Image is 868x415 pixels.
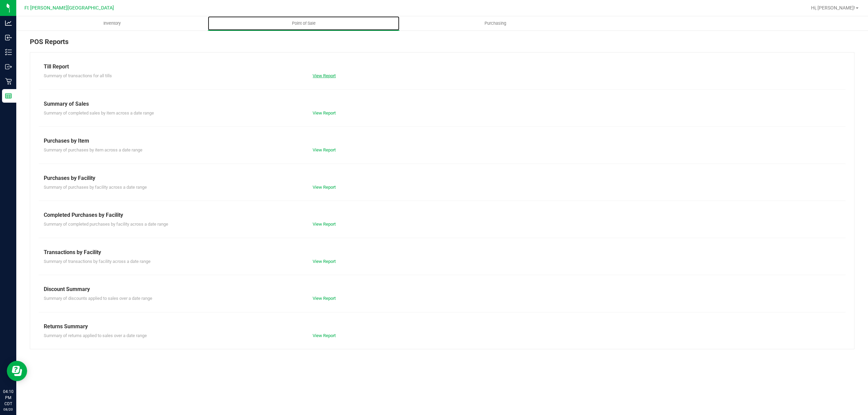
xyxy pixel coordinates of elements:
a: View Report [313,185,336,190]
span: Summary of completed purchases by facility across a date range [44,222,168,227]
span: Inventory [94,20,130,26]
a: View Report [313,110,336,116]
span: Hi, [PERSON_NAME]! [811,5,855,11]
span: Summary of discounts applied to sales over a date range [44,296,152,301]
span: Summary of transactions for all tills [44,73,112,78]
div: Till Report [44,63,841,71]
a: Purchasing [399,16,591,30]
div: Returns Summary [44,323,841,331]
inline-svg: Inventory [5,49,12,56]
div: Discount Summary [44,285,841,293]
a: View Report [313,222,336,227]
a: View Report [313,296,336,301]
a: View Report [313,73,336,78]
div: Purchases by Item [44,137,841,145]
div: Transactions by Facility [44,248,841,256]
inline-svg: Analytics [5,20,12,26]
div: POS Reports [30,37,854,52]
inline-svg: Inbound [5,34,12,41]
a: Point of Sale [208,16,399,30]
inline-svg: Reports [5,92,12,99]
span: Summary of completed sales by item across a date range [44,110,154,116]
div: Purchases by Facility [44,174,841,182]
span: Summary of purchases by item across a date range [44,147,142,152]
p: 08/20 [3,407,13,412]
a: View Report [313,259,336,264]
a: View Report [313,333,336,338]
a: Inventory [16,16,208,30]
span: Ft [PERSON_NAME][GEOGRAPHIC_DATA] [24,5,114,11]
inline-svg: Outbound [5,63,12,70]
span: Summary of transactions by facility across a date range [44,259,151,264]
a: View Report [313,147,336,152]
span: Summary of returns applied to sales over a date range [44,333,147,338]
iframe: Resource center [7,361,27,381]
p: 04:10 PM CDT [3,389,13,407]
div: Completed Purchases by Facility [44,211,841,219]
div: Summary of Sales [44,100,841,108]
span: Summary of purchases by facility across a date range [44,185,147,190]
inline-svg: Retail [5,78,12,85]
span: Point of Sale [283,20,325,26]
span: Purchasing [475,20,515,26]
